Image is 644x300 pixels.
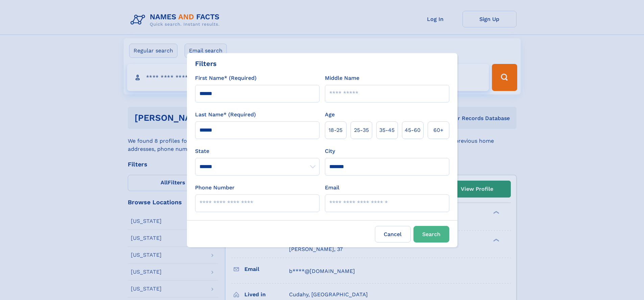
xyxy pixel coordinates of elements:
label: Last Name* (Required) [195,111,256,119]
label: Email [325,184,339,192]
label: Phone Number [195,184,235,192]
span: 18‑25 [329,126,342,134]
label: Middle Name [325,74,359,82]
label: First Name* (Required) [195,74,257,82]
span: 45‑60 [405,126,421,134]
label: Age [325,111,335,119]
button: Search [413,226,449,243]
label: Cancel [375,226,411,243]
span: 25‑35 [354,126,369,134]
span: 60+ [433,126,444,134]
div: Filters [195,59,217,69]
label: State [195,147,319,155]
label: City [325,147,335,155]
span: 35‑45 [379,126,395,134]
